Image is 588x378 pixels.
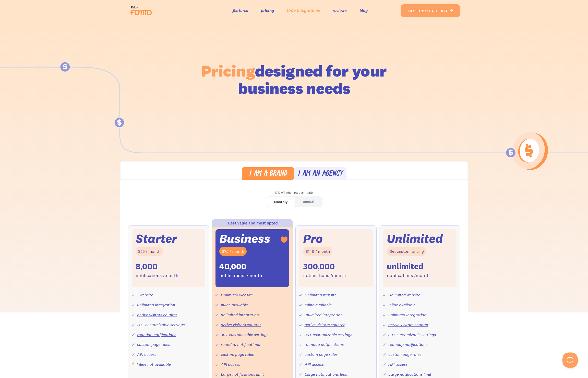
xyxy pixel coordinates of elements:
[305,301,332,309] div: Inline available
[274,198,287,206] div: Monthly
[333,7,347,14] a: reviews
[303,198,314,206] div: Annual
[221,322,261,327] a: active visitors counter
[303,233,323,244] div: Pro
[388,322,428,327] a: active visitors counter
[298,170,343,178] div: I am an agency
[201,61,255,81] span: Pricing
[359,7,368,14] a: blog
[221,361,240,368] div: API access
[221,291,253,299] div: Unlimited website
[305,291,337,299] div: Unlimited website
[219,233,270,244] div: Business
[450,8,454,13] span: 
[137,351,156,358] div: API access
[219,261,246,272] div: 40,000
[305,331,352,338] div: 30+ customizable settings
[388,311,426,319] div: unlimited integration
[249,170,287,178] div: I am a brand
[287,7,320,14] a: 100+ integrations
[305,342,344,347] a: roundup notifications
[305,361,324,368] div: API access
[388,301,415,309] div: Inline available
[387,247,426,256] div: Get custom pricing
[303,272,346,279] div: notifications /month
[120,189,468,196] div: 17% off when paid annually
[388,371,431,378] div: Large notifications limit
[388,361,407,368] div: API access
[219,247,247,256] div: $75 / month
[221,331,268,338] div: 30+ customizable settings
[136,272,178,279] div: notifications /month
[388,331,436,338] div: 30+ customizable settings
[388,352,421,357] a: custom page rules
[219,272,262,279] div: notifications /month
[303,261,335,272] div: 300,000
[305,322,345,327] a: active visitors counter
[221,311,259,319] div: unlimited integration
[136,247,163,256] div: $25 / month
[305,352,338,357] a: custom page rules
[136,261,158,272] div: 8,000
[388,291,420,299] div: Unlimited website
[387,233,443,244] div: Unlimited
[137,301,175,309] div: unlimited integration
[401,4,460,17] a: try fomo for free
[137,361,171,368] div: Inline not available
[303,247,332,256] div: $149 / month
[137,291,153,299] div: 1 website
[137,332,176,337] a: roundup notifications
[221,352,254,357] a: custom page rules
[137,342,170,347] a: custom page rules
[221,301,248,309] div: Inline available
[136,233,177,244] div: Starter
[305,371,348,378] div: Large notifications limit
[261,7,274,14] a: pricing
[305,311,343,319] div: unlimited integration
[387,261,423,272] div: unlimited
[387,272,430,279] div: notifications /month
[388,342,427,347] a: roundup notifications
[221,342,260,347] a: roundup notifications
[221,371,264,378] div: Large notifications limit
[562,352,578,368] iframe: Toggle Customer Support
[233,7,248,14] a: features
[137,312,177,317] a: active visitors counter
[137,321,185,329] div: 30+ customizable settings
[201,62,387,97] h1: designed for your business needs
